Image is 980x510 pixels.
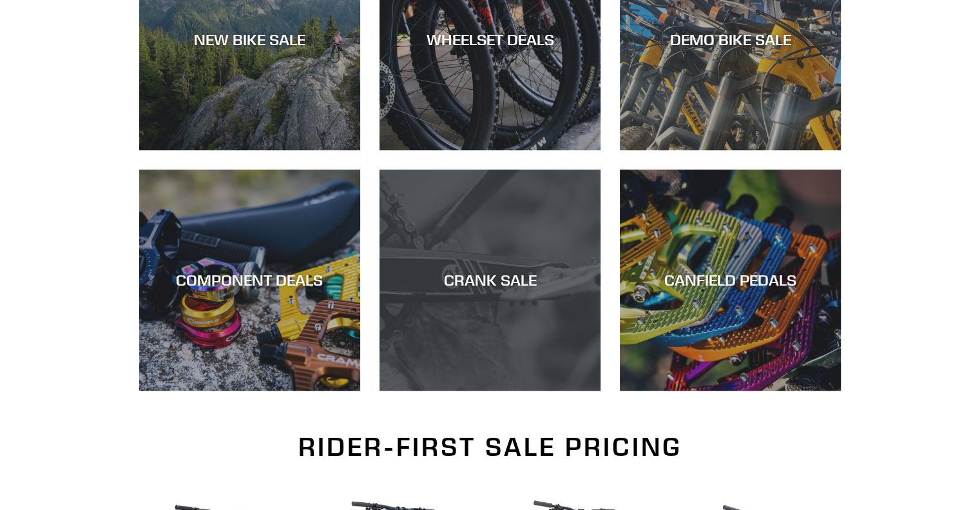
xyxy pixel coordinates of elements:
div: DEMO BIKE SALE [620,30,841,49]
h2: RIDER-FIRST SALE PRICING [139,431,841,462]
div: COMPONENT DEALS [139,271,360,289]
a: COMPONENT DEALS [139,170,360,391]
div: NEW BIKE SALE [139,30,360,49]
a: CANFIELD PEDALS [620,170,841,391]
div: WHEELSET DEALS [380,30,600,49]
a: CRANK SALE [380,170,600,391]
div: CANFIELD PEDALS [620,271,841,289]
div: CRANK SALE [380,271,600,289]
